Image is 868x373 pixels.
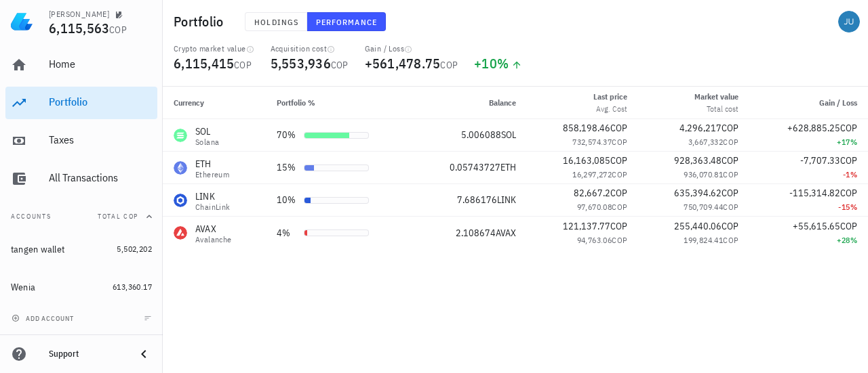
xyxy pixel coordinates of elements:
[315,17,377,27] span: Performance
[800,154,840,167] span: -7,707.33
[195,190,231,203] div: LINK
[5,49,157,81] a: Home
[674,220,722,232] span: 255,440.06
[840,122,857,134] span: COP
[840,187,857,199] span: COP
[461,129,501,141] span: 5.006088
[612,202,627,212] span: COP
[174,129,187,142] div: SOL-icon
[277,97,315,108] span: Portfolio %
[787,122,840,134] span: +628,885.25
[49,9,109,20] div: [PERSON_NAME]
[749,87,868,119] th: Gain / Loss: Not sorted. Activate to sort ascending.
[688,137,724,147] span: 3,667,332
[365,54,441,72] span: +561,478.75
[174,11,229,32] h1: Portfolio
[684,235,723,245] span: 199,824.41
[174,194,187,207] div: LINK-icon
[674,154,722,167] span: 928,363.48
[174,226,187,240] div: AVAX-icon
[850,169,857,179] span: %
[174,97,204,108] span: Currency
[11,11,33,32] img: LedgiFi
[563,154,610,167] span: 16,163,085
[254,17,298,27] span: Holdings
[674,187,722,199] span: 635,394.62
[789,187,840,199] span: -115,314.82
[457,194,497,206] span: 7.686176
[563,122,610,134] span: 858,198.46
[760,168,857,181] div: -1
[195,236,232,244] div: Avalanche
[195,171,229,179] div: Ethereum
[819,97,857,108] span: Gain / Loss
[5,162,157,195] a: All Transactions
[277,226,298,240] div: 4%
[610,187,627,199] span: COP
[174,161,187,175] div: ETH-icon
[723,235,738,245] span: COP
[722,187,738,199] span: COP
[5,200,157,233] button: AccountsTotal COP
[11,282,35,293] div: Wenia
[496,227,516,239] span: AVAX
[277,160,298,175] div: 15%
[612,137,627,147] span: COP
[850,202,857,212] span: %
[450,161,500,173] span: 0.05743727
[271,43,349,54] div: Acquisition cost
[49,133,152,146] div: Taxes
[195,222,232,236] div: AVAX
[722,154,738,167] span: COP
[840,220,857,232] span: COP
[612,235,627,245] span: COP
[440,59,458,71] span: COP
[14,314,74,323] span: add account
[331,59,349,71] span: COP
[610,122,627,134] span: COP
[456,227,496,239] span: 2.108674
[572,169,612,179] span: 16,297,272
[266,87,413,119] th: Portfolio %: Not sorted. Activate to sort ascending.
[760,234,857,247] div: +28
[577,202,612,212] span: 97,670.08
[760,135,857,149] div: +17
[365,43,458,54] div: Gain / Loss
[723,202,738,212] span: COP
[850,235,857,245] span: %
[497,194,516,206] span: LINK
[195,138,219,146] div: Solana
[195,125,219,138] div: SOL
[5,233,157,265] a: tangen wallet 5,502,202
[572,137,612,147] span: 732,574.37
[684,202,723,212] span: 750,709.44
[5,125,157,157] a: Taxes
[49,58,152,70] div: Home
[163,87,266,119] th: Currency
[49,95,152,108] div: Portfolio
[413,87,527,119] th: Balance: Not sorted. Activate to sort ascending.
[722,122,738,134] span: COP
[117,244,152,254] span: 5,502,202
[760,200,857,214] div: -15
[610,220,627,232] span: COP
[277,193,298,207] div: 10%
[723,137,738,147] span: COP
[174,43,254,54] div: Crypto market value
[684,169,723,179] span: 936,070.81
[109,24,127,36] span: COP
[723,169,738,179] span: COP
[722,220,738,232] span: COP
[474,57,522,70] div: +10
[489,97,516,108] span: Balance
[593,103,627,115] div: Avg. Cost
[277,128,298,142] div: 70%
[5,271,157,303] a: Wenia 613,360.17
[5,87,157,119] a: Portfolio
[500,161,516,173] span: ETH
[98,212,138,221] span: Total COP
[49,171,152,184] div: All Transactions
[679,122,722,134] span: 4,296,217
[8,311,79,325] button: add account
[11,244,64,255] div: tangen wallet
